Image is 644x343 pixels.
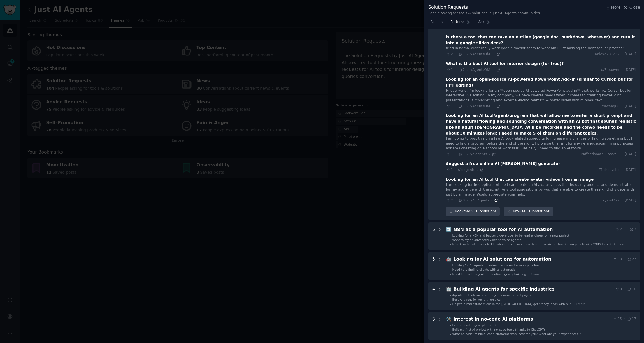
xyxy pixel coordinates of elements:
div: Looking for an open-source AI-powered PowerPoint Add-in (similar to Cursor, but for PPT editing) [446,77,636,88]
span: 2 [629,227,636,232]
div: - [450,263,451,267]
span: · [489,152,490,156]
div: - [450,328,451,332]
span: Close [629,4,640,10]
div: Interest in no-code AI platforms [454,316,611,323]
span: Looking for AI agents to autoamte my entire sales pipeline [452,264,539,267]
div: Looking for AI solutions for automation [454,256,611,263]
span: 1 [458,152,465,157]
span: 1 [458,52,465,57]
span: · [467,68,468,72]
span: 15 [613,317,622,322]
span: N8n + webhook + spoofed headers: has anyone here tested passive extraction on panels with CORS lo... [452,242,611,246]
span: r/AgentsOfAI [470,68,492,72]
span: 🏢 [446,286,452,292]
span: · [491,198,492,202]
div: - [450,332,451,336]
div: Hi everyone, I’m looking for an **open-source AI-powered PowerPoint add-in** that works like Curs... [446,88,636,103]
span: Need help finding clients with ai automation [452,268,518,271]
div: - [450,272,451,276]
a: Ask [476,18,492,29]
span: · [622,104,623,109]
span: · [494,68,494,72]
div: I am looking for free options where I can create an AI avatar video, that holds my product and de... [446,182,636,197]
span: 1 [446,104,453,109]
span: 🔄 [446,227,452,232]
span: Patterns [450,20,464,25]
div: Solution Requests [428,4,540,11]
div: - [450,238,451,242]
span: u/Affectionate_Cost295 [580,152,620,157]
div: - [450,302,451,306]
div: People asking for tools & solutions in Just AI Agents communities [428,11,540,16]
div: Looking for an AI tool/agent/program that will allow me to enter a short prompt and have a natura... [446,113,636,136]
span: [DATE] [625,68,636,73]
span: Ask [478,20,485,25]
span: r/aiagents [470,152,487,156]
span: · [455,68,456,72]
span: 🔧 [446,24,452,29]
span: Want to try an advanced voice to voice agent? [452,238,521,242]
span: 16 [627,287,636,292]
span: + 1 more [573,302,585,306]
span: 3 [458,198,465,203]
div: tried in figma, didnt really work google doesnt seem to work am i just missing the right tool or ... [446,46,636,51]
div: Building AI agents for specific industries [454,286,613,293]
span: · [455,168,456,172]
a: Results [428,18,445,29]
button: Close [622,4,640,10]
span: u/Ziopover [601,68,619,73]
span: · [467,104,468,108]
span: · [455,104,456,108]
span: 1 [446,168,453,173]
span: 2 [446,52,453,57]
div: Looking for an AI tool that can create avatar videos from an image [446,177,594,182]
span: r/AgentsOfAI [470,104,492,108]
span: 1 [446,152,453,157]
span: · [622,68,623,73]
span: · [624,287,625,292]
span: · [455,198,456,202]
a: Browse6 submissions [504,207,553,216]
span: · [622,52,623,57]
span: [DATE] [625,198,636,203]
span: 21 [615,227,624,232]
span: Need help with my AI automation agency building [452,272,526,276]
span: 27 [627,257,636,262]
span: u/niwang66 [599,104,620,109]
span: · [624,317,625,322]
span: 17 [627,317,636,322]
span: [DATE] [625,52,636,57]
span: More [611,4,621,10]
div: is there a tool that can take an outline (google doc, markdown, whatever) and turn it into a goog... [446,34,636,46]
div: I am going to post this on a few AI tool-related subreddits to increase my chances of finding som... [446,136,636,151]
button: Bookmark6 submissions [446,207,500,216]
div: 5 [432,256,435,276]
div: - [450,298,451,302]
span: Results [430,20,443,25]
button: More [605,4,621,10]
div: - [450,293,451,297]
div: 3 [432,316,435,336]
span: · [622,168,623,173]
span: 🤖 [446,256,452,262]
div: 6 [432,226,435,246]
span: Agents that interacts with my e commerce webpage? [452,293,531,297]
span: Built my first AI project with no-code tools (thanks to ChatGPT) [452,328,545,331]
span: · [622,198,623,203]
span: Best AI agent for recruiting/sales [452,298,501,301]
span: · [622,152,623,157]
div: N8N as a popular tool for AI automation [454,226,613,233]
span: r/AgentsOfAI [470,52,492,56]
span: r/AI_Agents [470,198,489,202]
span: · [626,227,627,232]
div: - [450,323,451,327]
span: · [467,198,468,202]
a: Patterns [448,18,472,29]
span: [DATE] [625,104,636,109]
div: Suggest a free online Ai [PERSON_NAME] generator [446,161,560,167]
span: Looking for a N8N and backend developer to be lead engineer on a new project [452,234,569,237]
span: · [477,168,478,172]
span: + 2 more [528,272,540,276]
span: 2 [446,198,453,203]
